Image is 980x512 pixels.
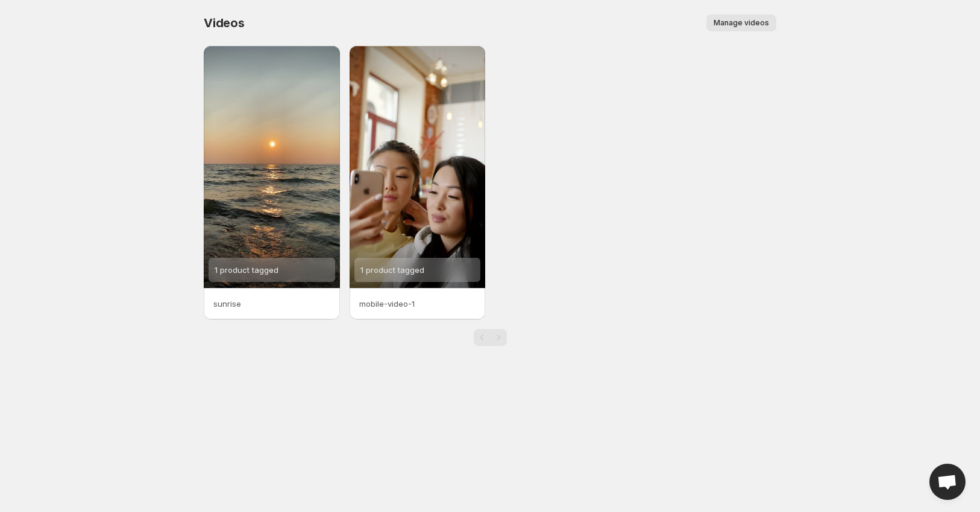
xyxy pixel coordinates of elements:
[929,464,966,500] div: Open chat
[474,329,507,346] nav: Pagination
[359,298,476,310] p: mobile-video-1
[215,265,278,275] span: 1 product tagged
[213,298,330,310] p: sunrise
[706,14,776,31] button: Manage videos
[360,265,424,275] span: 1 product tagged
[714,18,769,28] span: Manage videos
[204,16,245,30] span: Videos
